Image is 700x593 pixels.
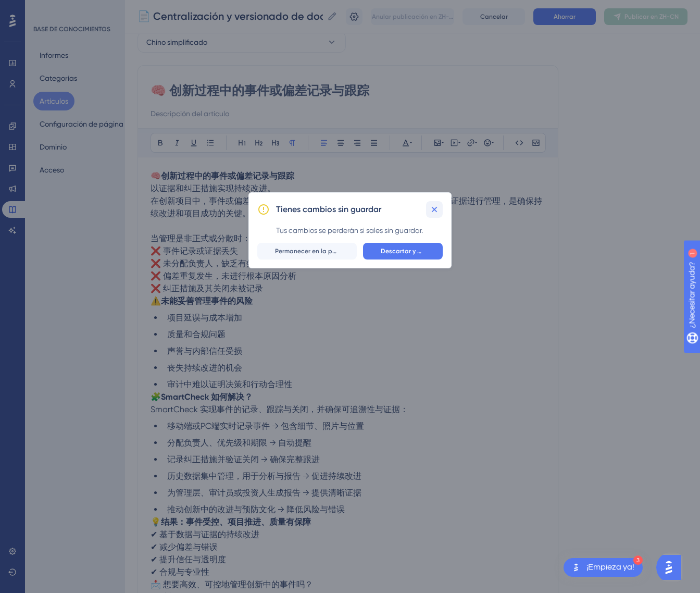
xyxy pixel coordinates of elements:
[570,561,582,574] img: texto alternativo de la imagen del lanzador
[275,248,350,255] font: Permanecer en la página
[97,5,101,14] div: 1
[656,552,687,583] iframe: Asistente de inicio de IA de UserGuiding
[636,558,640,563] font: 3
[381,248,433,255] font: Descartar y dejar
[276,204,381,214] font: Tienes cambios sin guardar
[586,563,634,571] font: ¡Empieza ya!
[564,558,643,577] div: Abra la lista de verificación ¡Comience!, módulos restantes: 3
[276,226,423,234] font: Tus cambios se perderán si sales sin guardar.
[24,5,91,13] font: ¿Necesitar ayuda?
